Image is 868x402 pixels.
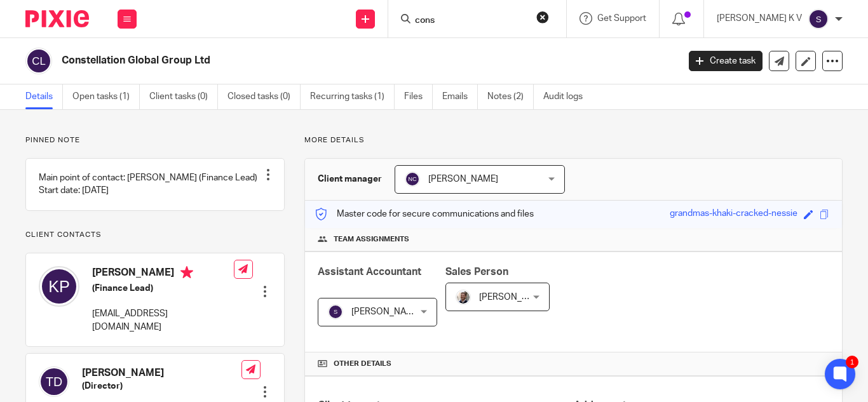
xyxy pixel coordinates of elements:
span: [PERSON_NAME] [428,175,498,184]
p: [PERSON_NAME] K V [717,12,802,25]
h5: (Finance Lead) [92,282,234,295]
img: svg%3E [328,304,343,319]
p: [EMAIL_ADDRESS][DOMAIN_NAME] [92,307,234,333]
a: Details [25,84,63,109]
h3: Client manager [318,173,382,185]
a: Notes (2) [487,84,534,109]
img: svg%3E [405,171,420,187]
div: grandmas-khaki-cracked-nessie [670,207,797,222]
span: [PERSON_NAME] [479,293,549,302]
p: Pinned note [25,135,285,145]
a: Emails [442,84,478,109]
input: Search [414,15,528,27]
img: Pixie [25,10,89,27]
a: Create task [689,51,763,71]
img: svg%3E [25,48,52,74]
a: Closed tasks (0) [227,84,301,109]
a: Files [404,84,433,109]
a: Audit logs [543,84,592,109]
i: Primary [180,266,193,279]
h5: (Director) [82,380,241,392]
img: Matt%20Circle.png [456,290,471,305]
a: Client tasks (0) [149,84,218,109]
span: Get Support [597,14,646,23]
span: [PERSON_NAME] K V [351,307,437,316]
img: svg%3E [39,366,69,397]
span: Other details [334,359,391,369]
a: Recurring tasks (1) [310,84,395,109]
span: Team assignments [334,234,409,245]
span: Sales Person [445,267,508,277]
p: Client contacts [25,230,285,240]
h4: [PERSON_NAME] [82,366,241,380]
img: svg%3E [39,266,79,307]
button: Clear [536,11,549,23]
img: svg%3E [808,9,829,29]
div: 1 [846,356,858,368]
h4: [PERSON_NAME] [92,266,234,282]
a: Open tasks (1) [72,84,140,109]
p: Master code for secure communications and files [315,208,534,220]
p: More details [304,135,843,145]
h2: Constellation Global Group Ltd [62,54,548,67]
span: Assistant Accountant [318,267,421,277]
